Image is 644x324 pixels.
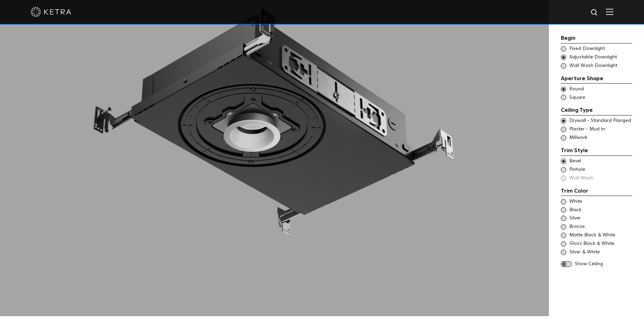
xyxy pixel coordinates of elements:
span: Show Ceiling [575,261,632,268]
span: Fixed Downlight [569,46,631,52]
img: ketra-logo-2019-white [31,7,71,17]
span: Round [569,86,631,93]
span: Bronze [569,223,631,230]
span: Square [569,94,631,101]
span: Bevel [569,158,631,165]
div: Aperture Shape [561,74,632,84]
span: Adjustable Downlight [569,54,631,61]
span: Millwork [569,134,631,141]
span: Silver [569,215,631,222]
div: Ceiling Type [561,106,632,115]
span: Pinhole [569,166,631,173]
img: search icon [590,8,599,17]
span: Black [569,207,631,214]
div: Begin [561,34,632,43]
span: Wall Wash Downlight [569,62,631,69]
span: Drywall - Standard Flanged [569,118,631,124]
span: Silver & White [569,249,631,256]
span: Matte Black & White [569,232,631,239]
span: Gloss Black & White [569,240,631,247]
div: Trim Style [561,146,632,156]
span: Plaster - Mud In [569,126,631,133]
img: Hamburger%20Nav.svg [606,8,613,15]
span: White [569,198,631,205]
div: Trim Color [561,187,632,196]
